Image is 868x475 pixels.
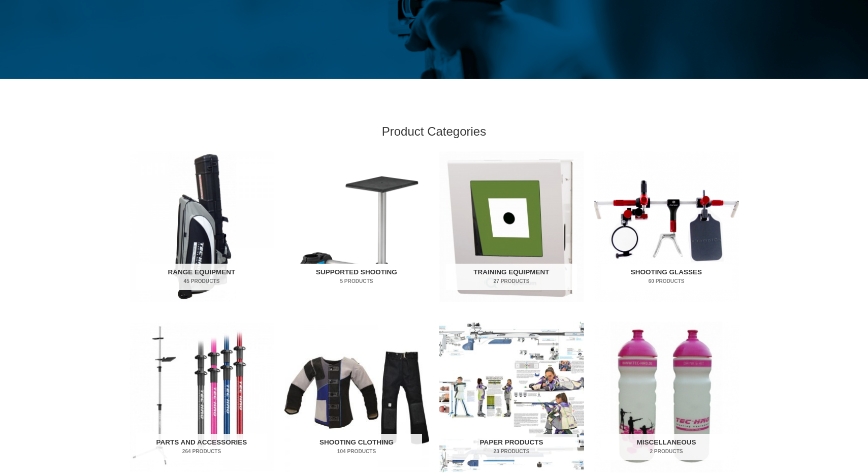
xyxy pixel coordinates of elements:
[291,448,422,455] mark: 104 Products
[601,448,732,455] mark: 2 Products
[594,151,739,302] img: Shooting Glasses
[284,151,429,302] img: Supported Shooting
[594,322,739,472] img: Miscellaneous
[284,322,429,472] a: Visit product category Shooting Clothing
[439,322,584,472] img: Paper Products
[601,264,732,290] h2: Shooting Glasses
[136,264,267,290] h2: Range Equipment
[439,322,584,472] a: Visit product category Paper Products
[446,448,577,455] mark: 23 Products
[130,151,274,302] a: Visit product category Range Equipment
[601,434,732,460] h2: Miscellaneous
[130,322,274,472] img: Parts and Accessories
[130,151,274,302] img: Range Equipment
[601,277,732,285] mark: 60 Products
[446,277,577,285] mark: 27 Products
[594,151,739,302] a: Visit product category Shooting Glasses
[446,434,577,460] h2: Paper Products
[284,151,429,302] a: Visit product category Supported Shooting
[291,264,422,290] h2: Supported Shooting
[130,322,274,472] a: Visit product category Parts and Accessories
[291,434,422,460] h2: Shooting Clothing
[594,322,739,472] a: Visit product category Miscellaneous
[130,123,739,139] h2: Product Categories
[136,277,267,285] mark: 45 Products
[446,264,577,290] h2: Training Equipment
[439,151,584,302] img: Training Equipment
[284,322,429,472] img: Shooting Clothing
[439,151,584,302] a: Visit product category Training Equipment
[291,277,422,285] mark: 5 Products
[136,448,267,455] mark: 264 Products
[136,434,267,460] h2: Parts and Accessories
